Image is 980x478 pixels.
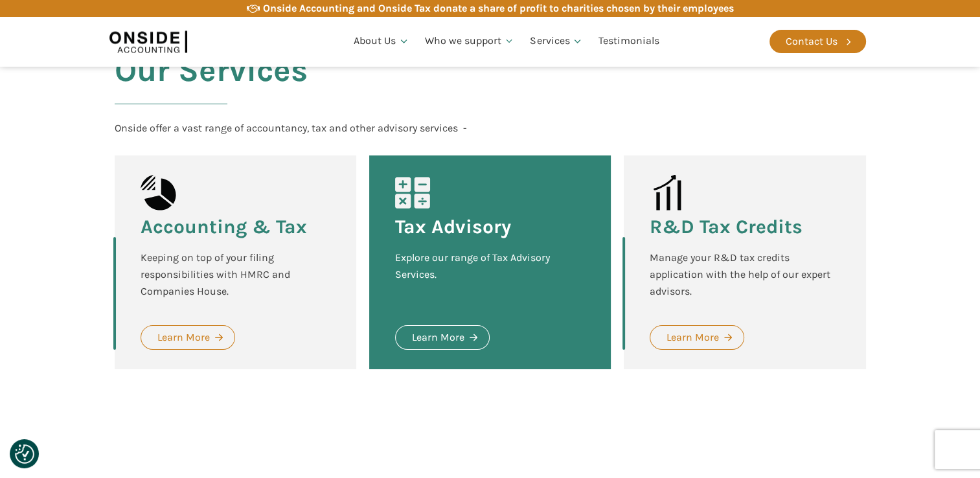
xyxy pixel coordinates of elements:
h3: Accounting & Tax [141,217,307,236]
a: Learn More [141,325,235,350]
button: Consent Preferences [15,444,34,464]
div: Manage your R&D tax credits application with the help of our expert advisors. [650,249,839,299]
a: About Us [346,19,417,63]
img: Revisit consent button [15,444,34,464]
div: Learn More [667,329,719,346]
div: Keeping on top of your filing responsibilities with HMRC and Companies House. [141,249,330,299]
div: Learn More [412,329,464,346]
a: Who we support [417,19,523,63]
a: Testimonials [591,19,667,63]
div: Contact Us [786,33,838,50]
a: Services [522,19,591,63]
a: Learn More [395,325,490,350]
div: Explore our range of Tax Advisory Services. [395,249,585,299]
div: Learn More [157,329,210,346]
h3: R&D Tax Credits [650,217,803,236]
h2: Our Services [115,52,308,120]
a: Contact Us [769,30,866,53]
h3: Tax Advisory [395,217,511,236]
img: Onside Accounting [109,27,187,56]
a: Learn More [650,325,744,350]
div: Onside offer a vast range of accountancy, tax and other advisory services - [115,120,467,137]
